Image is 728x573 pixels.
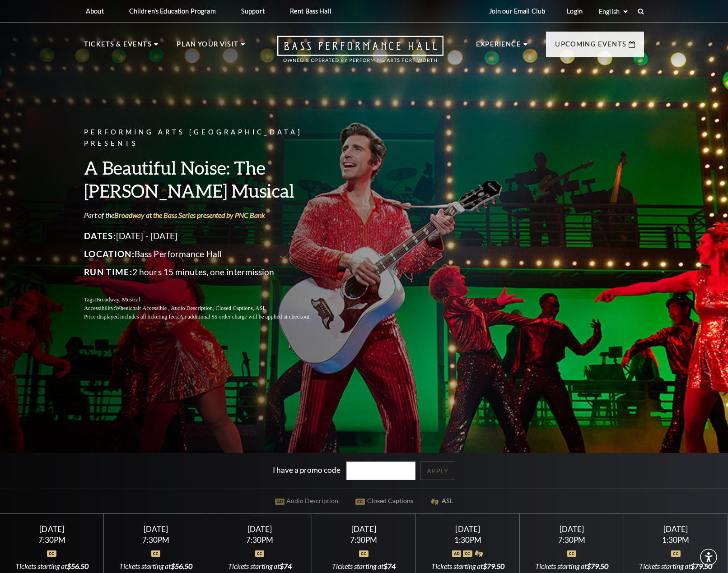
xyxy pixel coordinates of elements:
span: $74 [280,562,292,570]
p: Tickets & Events [84,39,152,55]
img: icon_oc.svg [671,550,681,557]
img: icon_oc.svg [47,550,56,557]
span: $56.50 [67,562,89,570]
div: Tickets starting at [11,561,93,571]
span: An additional $5 order charge will be applied at checkout. [179,314,311,320]
img: icon_oc.svg [567,550,577,557]
p: Accessibility: [84,304,332,313]
div: 7:30PM [115,536,197,544]
p: Bass Performance Hall [84,247,332,261]
p: Performing Arts [GEOGRAPHIC_DATA] Presents [84,127,332,149]
p: Children's Education Program [129,7,216,15]
p: Support [241,7,265,15]
img: icon_oc.svg [255,550,265,557]
div: [DATE] [323,524,405,534]
div: 1:30PM [635,536,717,544]
p: 2 hours 15 minutes, one intermission [84,265,332,279]
img: icon_oc.svg [151,550,161,557]
span: Dates: [84,231,116,241]
div: [DATE] [427,524,509,534]
span: Location: [84,249,135,259]
div: [DATE] [531,524,613,534]
div: 7:30PM [11,536,93,544]
label: I have a promo code [273,465,341,475]
div: [DATE] [219,524,301,534]
div: Tickets starting at [219,561,301,571]
img: icon_asla.svg [474,550,484,557]
select: Select: [597,7,629,16]
p: About [86,7,104,15]
p: Rent Bass Hall [290,7,331,15]
img: icon_oc.svg [463,550,472,557]
span: Run Time: [84,267,132,277]
p: Experience [476,39,521,55]
p: Price displayed includes all ticketing fees. [84,313,332,321]
div: 7:30PM [531,536,613,544]
div: [DATE] [635,524,717,534]
div: Tickets starting at [635,561,717,571]
div: 7:30PM [219,536,301,544]
h3: A Beautiful Noise: The [PERSON_NAME] Musical [84,156,332,202]
span: Wheelchair Accessible , Audio Description, Closed Captions, ASL [115,305,266,311]
div: Tickets starting at [115,561,197,571]
p: Part of the [84,210,332,220]
p: [DATE] - [DATE] [84,229,332,243]
img: icon_oc.svg [359,550,369,557]
span: Broadway, Musical [96,296,140,303]
p: Upcoming Events [555,39,626,55]
div: Tickets starting at [427,561,509,571]
div: [DATE] [11,524,93,534]
img: icon_ad.svg [452,550,462,557]
div: Tickets starting at [531,561,613,571]
p: Tags: [84,296,332,304]
span: $56.50 [171,562,192,570]
a: Broadway at the Bass Series presented by PNC Bank [114,211,265,219]
div: 7:30PM [323,536,405,544]
p: Plan Your Visit [177,39,238,55]
span: $79.50 [587,562,608,570]
div: [DATE] [115,524,197,534]
div: Tickets starting at [323,561,405,571]
span: $79.50 [483,562,504,570]
span: $74 [383,562,396,570]
span: $79.50 [691,562,712,570]
div: 1:30PM [427,536,509,544]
